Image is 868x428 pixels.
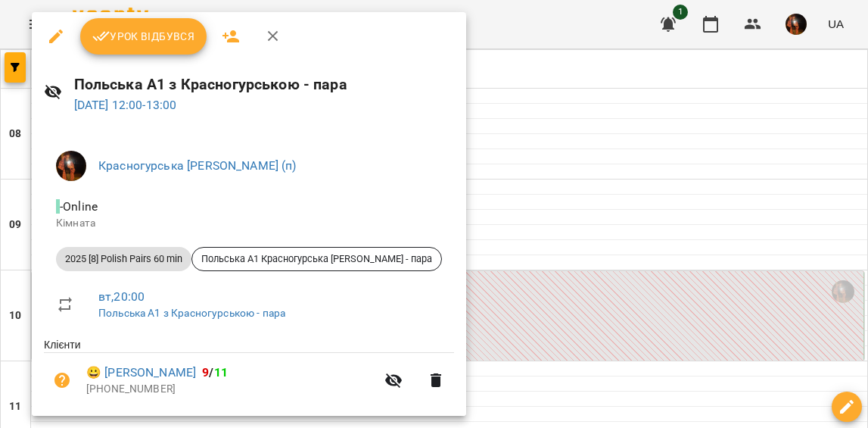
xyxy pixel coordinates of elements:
[56,216,442,231] p: Кімната
[74,98,177,112] a: [DATE] 12:00-13:00
[86,382,375,397] p: [PHONE_NUMBER]
[98,158,297,173] a: Красногурська [PERSON_NAME] (п)
[191,247,442,271] div: Польська А1 Красногурська [PERSON_NAME] - пара
[56,199,101,214] span: - Online
[80,18,207,55] button: Урок відбувся
[74,73,454,96] h6: Польська А1 з Красногурською - пара
[86,364,196,382] a: 😀 [PERSON_NAME]
[98,307,285,319] a: Польська А1 з Красногурською - пара
[56,252,191,266] span: 2025 [8] Polish Pairs 60 min
[202,365,209,380] span: 9
[98,289,145,304] a: вт , 20:00
[92,27,195,45] span: Урок відбувся
[192,252,441,266] span: Польська А1 Красногурська [PERSON_NAME] - пара
[44,362,80,398] button: Візит ще не сплачено. Додати оплату?
[214,365,228,380] span: 11
[56,151,86,181] img: 6e701af36e5fc41b3ad9d440b096a59c.jpg
[202,365,228,380] b: /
